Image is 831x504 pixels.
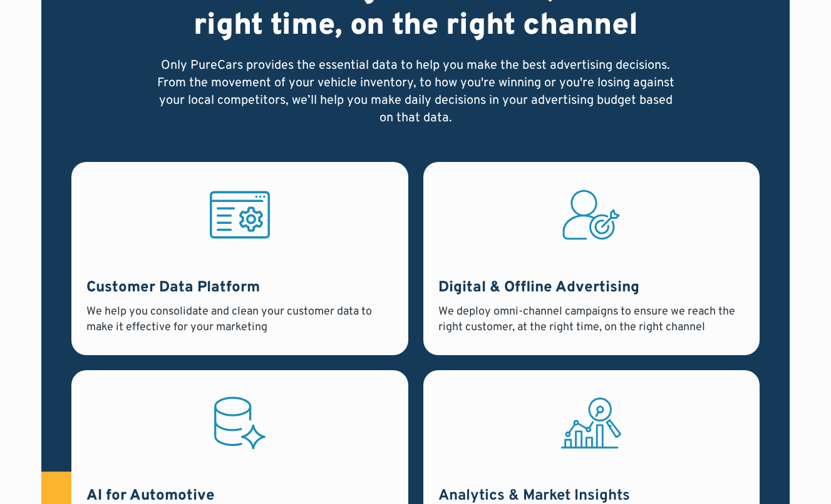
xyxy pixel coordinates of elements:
[438,278,745,299] h3: Digital & Offline Advertising
[86,304,393,335] div: We help you consolidate and clean your customer data to make it effective for your marketing
[438,304,745,335] div: We deploy omni-channel campaigns to ensure we reach the right customer, at the right time, on the...
[155,57,676,127] p: Only PureCars provides the essential data to help you make the best advertising decisions. From t...
[86,278,393,299] h3: Customer Data Platform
